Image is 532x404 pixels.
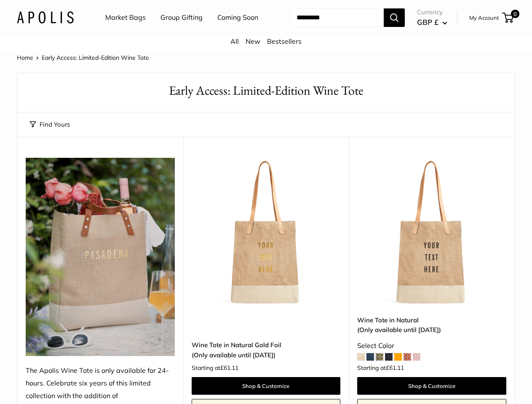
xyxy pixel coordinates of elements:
a: My Account [469,13,499,23]
span: Currency [417,6,447,18]
span: £61.11 [386,364,404,372]
a: All [230,37,239,45]
span: Starting at [357,365,404,371]
a: Group Gifting [160,11,203,24]
span: £61.11 [220,364,238,372]
span: 0 [511,10,519,18]
img: Wine Tote in Natural [357,158,506,307]
span: GBP £ [417,18,438,27]
a: Market Bags [105,11,146,24]
a: Bestsellers [267,37,302,45]
span: Starting at [192,365,238,371]
button: Search [384,8,405,27]
a: Wine Tote in NaturalWine Tote in Natural [357,158,506,307]
img: Wine Tote in Natural Gold Foil [192,158,341,307]
button: Find Yours [30,119,70,130]
a: Wine Tote in Natural Gold Foildescription_Inner compartments perfect for wine bottles, yoga mats,... [192,158,341,307]
a: 0 [503,13,513,23]
a: Shop & Customize [192,377,341,395]
a: Wine Tote in Natural Gold Foil(Only available until [DATE]) [192,340,341,360]
input: Search... [290,8,384,27]
a: Home [17,54,33,61]
iframe: Sign Up via Text for Offers [7,372,90,397]
img: Apolis [17,11,74,24]
button: GBP £ [417,16,447,29]
a: Coming Soon [217,11,258,24]
h1: Early Access: Limited-Edition Wine Tote [30,82,502,100]
div: Select Color [357,340,506,352]
nav: Breadcrumb [17,52,149,63]
a: Shop & Customize [357,377,506,395]
a: Wine Tote in Natural(Only available until [DATE]) [357,315,506,335]
img: The Apolis Wine Tote is only available for 24-hours. Celebrate six years of this limited collecti... [26,158,175,356]
span: Early Access: Limited-Edition Wine Tote [42,54,149,61]
a: New [246,37,260,45]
